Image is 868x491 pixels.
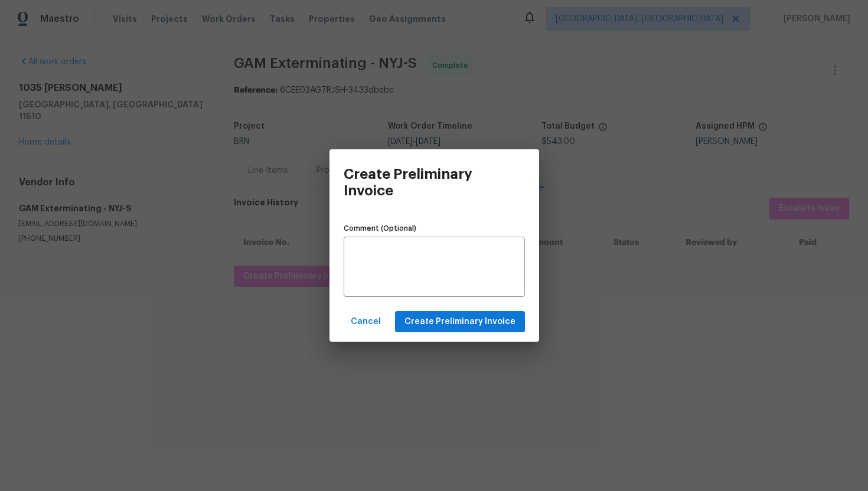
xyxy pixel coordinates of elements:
span: Create Preliminary Invoice [404,315,515,329]
label: Comment (Optional) [344,225,525,232]
h3: Create Preliminary Invoice [344,166,494,199]
span: Cancel [351,315,381,329]
button: Cancel [346,311,386,333]
button: Create Preliminary Invoice [395,311,525,333]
